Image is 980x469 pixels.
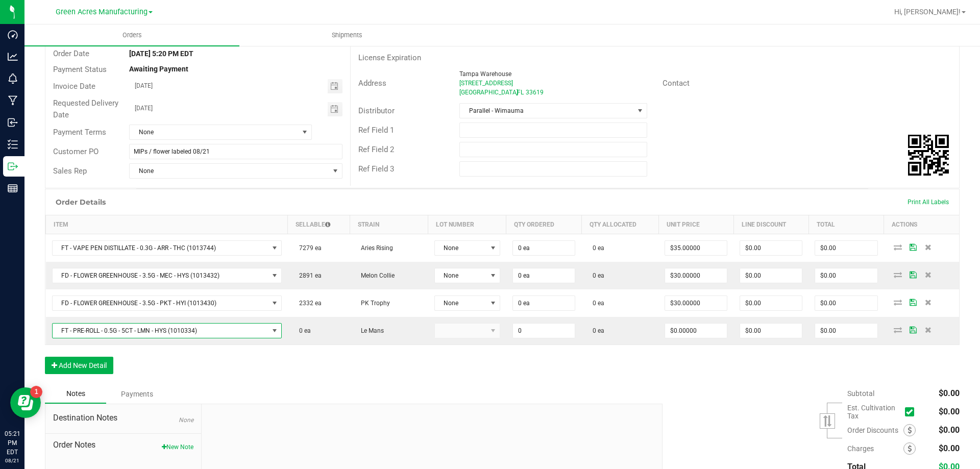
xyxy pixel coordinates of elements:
[356,327,384,334] span: Le Mans
[665,324,727,338] input: 0
[435,296,487,310] span: None
[939,407,960,416] span: $0.00
[459,89,518,96] span: [GEOGRAPHIC_DATA]
[513,324,575,338] input: 0
[905,299,921,305] span: Save Order Detail
[53,296,268,310] span: FD - FLOWER GREENHOUSE - 3.5G - PKT - HYI (1013430)
[358,53,421,62] span: License Expiration
[239,24,454,46] a: Shipments
[358,106,395,115] span: Distributor
[56,8,148,16] span: Green Acres Manufacturing
[921,327,936,333] span: Delete Order Detail
[905,244,921,250] span: Save Order Detail
[815,324,877,338] input: 0
[294,300,322,307] span: 2332 ea
[294,244,322,252] span: 7279 ea
[130,125,299,139] span: None
[815,241,877,255] input: 0
[8,95,18,106] inline-svg: Manufacturing
[939,388,960,398] span: $0.00
[8,117,18,128] inline-svg: Inbound
[517,89,524,96] span: FL
[435,241,487,255] span: None
[288,215,350,234] th: Sellable
[106,385,167,403] div: Payments
[358,164,394,174] span: Ref Field 3
[356,272,395,279] span: Melon Collie
[894,8,961,16] span: Hi, [PERSON_NAME]!
[328,102,342,116] span: Toggle calendar
[46,215,288,234] th: Item
[428,215,506,234] th: Lot Number
[908,135,949,176] img: Scan me!
[328,79,342,93] span: Toggle calendar
[162,442,193,452] button: New Note
[53,241,268,255] span: FT - VAPE PEN DISTILLATE - 0.3G - ARR - THC (1013744)
[5,429,20,457] p: 05:21 PM EDT
[358,145,394,154] span: Ref Field 2
[587,244,604,252] span: 0 ea
[53,49,89,58] span: Order Date
[130,164,329,178] span: None
[8,139,18,150] inline-svg: Inventory
[460,104,633,118] span: Parallel - Wimauma
[53,268,268,283] span: FD - FLOWER GREENHOUSE - 3.5G - MEC - HYS (1013432)
[733,215,808,234] th: Line Discount
[356,244,393,252] span: Aries Rising
[53,128,106,137] span: Payment Terms
[847,426,903,434] span: Order Discounts
[109,31,156,40] span: Orders
[45,384,106,404] div: Notes
[939,425,960,435] span: $0.00
[908,199,949,206] span: Print All Labels
[30,386,42,398] iframe: Resource center unread badge
[905,405,919,419] span: Calculate cultivation tax
[740,296,802,310] input: 0
[815,296,877,310] input: 0
[506,215,581,234] th: Qty Ordered
[350,215,428,234] th: Strain
[435,268,487,283] span: None
[921,271,936,278] span: Delete Order Detail
[24,24,239,46] a: Orders
[884,215,959,234] th: Actions
[815,268,877,283] input: 0
[581,215,658,234] th: Qty Allocated
[587,272,604,279] span: 0 ea
[53,412,193,424] span: Destination Notes
[53,98,118,119] span: Requested Delivery Date
[45,357,113,374] button: Add New Detail
[513,241,575,255] input: 0
[847,389,874,398] span: Subtotal
[356,300,390,307] span: PK Trophy
[905,327,921,333] span: Save Order Detail
[53,439,193,451] span: Order Notes
[53,82,95,91] span: Invoice Date
[459,80,513,87] span: [STREET_ADDRESS]
[294,272,322,279] span: 2891 ea
[53,166,87,176] span: Sales Rep
[53,65,107,74] span: Payment Status
[740,241,802,255] input: 0
[5,457,20,464] p: 08/21
[8,30,18,40] inline-svg: Dashboard
[8,73,18,84] inline-svg: Monitoring
[847,404,901,420] span: Est. Cultivation Tax
[8,161,18,171] inline-svg: Outbound
[358,79,386,88] span: Address
[129,50,193,58] strong: [DATE] 5:20 PM EDT
[663,79,690,88] span: Contact
[905,271,921,278] span: Save Order Detail
[665,241,727,255] input: 0
[921,244,936,250] span: Delete Order Detail
[8,52,18,62] inline-svg: Analytics
[8,183,18,193] inline-svg: Reports
[740,268,802,283] input: 0
[740,324,802,338] input: 0
[587,300,604,307] span: 0 ea
[56,198,106,206] h1: Order Details
[129,65,188,73] strong: Awaiting Payment
[847,445,903,453] span: Charges
[358,126,394,135] span: Ref Field 1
